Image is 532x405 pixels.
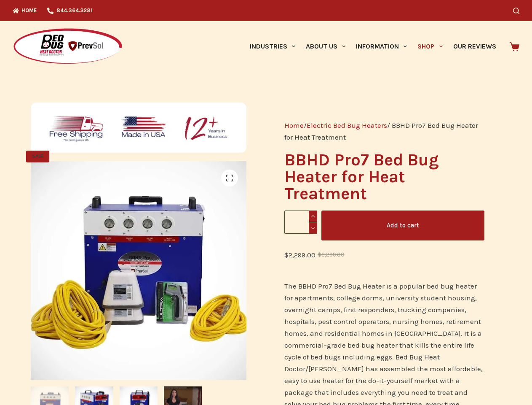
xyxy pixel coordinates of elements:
a: Electric Bed Bug Heaters [307,121,387,130]
a: Industries [244,21,300,72]
span: $ [318,251,321,258]
a: Shop [412,21,448,72]
input: Product quantity [284,211,317,234]
bdi: 2,299.00 [284,251,315,259]
h1: BBHD Pro7 Bed Bug Heater for Heat Treatment [284,151,484,202]
img: BBHD Pro7 Bed Bug Heater for Heat Treatment [31,161,249,380]
img: Prevsol/Bed Bug Heat Doctor [13,28,123,65]
button: Add to cart [321,211,484,240]
a: Home [284,121,304,130]
bdi: 3,299.00 [318,251,345,258]
span: SALE [26,151,49,162]
nav: Primary [244,21,501,72]
a: View full-screen image gallery [221,170,238,186]
a: BBHD Pro7 Bed Bug Heater for Heat Treatment [31,265,249,274]
a: About Us [300,21,350,72]
span: $ [284,251,289,259]
nav: Breadcrumb [284,119,484,143]
a: Information [351,21,412,72]
button: Search [513,8,519,14]
a: Our Reviews [448,21,501,72]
